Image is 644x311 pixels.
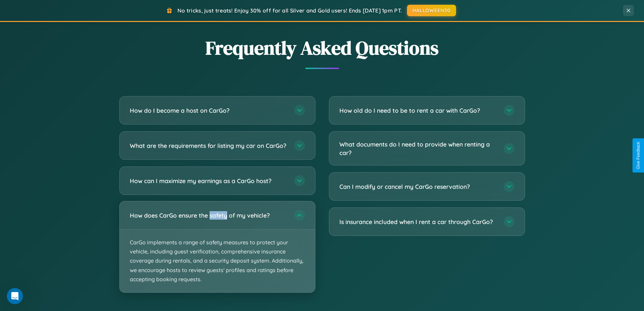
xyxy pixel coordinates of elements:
[130,211,287,220] h3: How does CarGo ensure the safety of my vehicle?
[339,106,497,115] h3: How old do I need to be to rent a car with CarGo?
[130,106,287,115] h3: How do I become a host on CarGo?
[339,140,497,157] h3: What documents do I need to provide when renting a car?
[407,5,456,16] button: HALLOWEEN30
[130,141,287,150] h3: What are the requirements for listing my car on CarGo?
[339,218,497,226] h3: Is insurance included when I rent a car through CarGo?
[120,229,315,292] p: CarGo implements a range of safety measures to protect your vehicle, including guest verification...
[7,288,23,304] iframe: Intercom live chat
[119,35,525,61] h2: Frequently Asked Questions
[636,142,641,169] div: Give Feedback
[339,182,497,191] h3: Can I modify or cancel my CarGo reservation?
[130,177,287,185] h3: How can I maximize my earnings as a CarGo host?
[177,7,402,14] span: No tricks, just treats! Enjoy 30% off for all Silver and Gold users! Ends [DATE] 1pm PT.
